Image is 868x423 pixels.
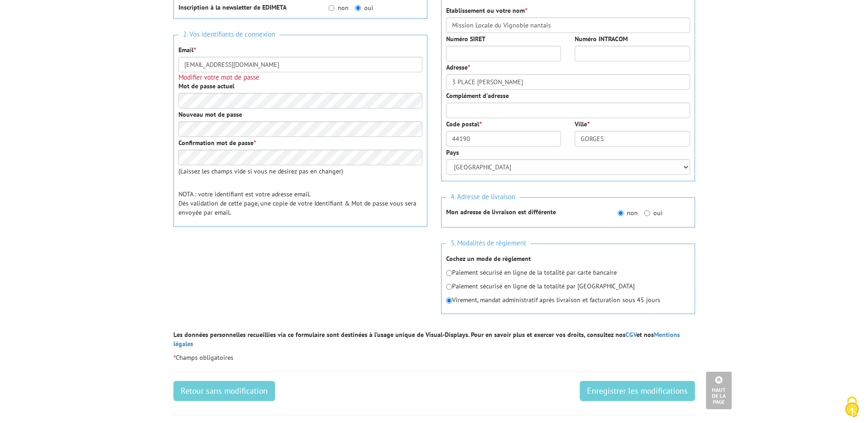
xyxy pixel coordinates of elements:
label: Etablissement ou votre nom [446,6,527,15]
label: Numéro INTRACOM [575,34,628,43]
a: Haut de la page [706,372,732,409]
strong: Mon adresse de livraison est différente [446,208,556,216]
iframe: reCAPTCHA [173,243,313,278]
label: Nouveau mot de passe [178,110,242,119]
p: (Laissez les champs vide si vous ne désirez pas en changer) [178,167,422,176]
label: Ville [575,119,589,129]
span: Modifier votre mot de passe [178,73,259,81]
input: oui [644,210,650,216]
label: non [329,3,349,12]
p: Paiement sécurisé en ligne de la totalité par carte bancaire [446,268,690,277]
p: Paiement sécurisé en ligne de la totalité par [GEOGRAPHIC_DATA] [446,282,690,291]
label: Email [178,45,196,54]
input: non [618,210,624,216]
label: Complément d'adresse [446,91,509,100]
label: non [618,208,638,217]
p: Virement, mandat administratif après livraison et facturation sous 45 jours [446,295,690,304]
img: Cookies (fenêtre modale) [841,396,863,418]
a: Mentions légales [173,331,680,348]
label: Pays [446,148,459,157]
label: Numéro SIRET [446,34,485,43]
label: Adresse [446,63,470,72]
input: oui [355,5,361,11]
button: Cookies (fenêtre modale) [836,392,868,423]
input: non [329,5,334,11]
span: 5. Modalités de règlement [446,237,531,249]
strong: Cochez un mode de règlement [446,255,531,263]
a: Retour sans modification [173,381,275,401]
p: Champs obligatoires [173,353,695,362]
a: CGV [625,331,636,339]
label: Code postal [446,119,481,129]
label: Confirmation mot de passe [178,138,256,147]
label: oui [644,208,663,217]
p: NOTA : votre identifiant est votre adresse email. Dès validation de cette page, une copie de votr... [178,190,422,217]
span: 4. Adresse de livraison [446,191,520,203]
label: oui [355,3,373,12]
input: Enregistrer les modifications [580,381,695,401]
span: 2. Vos identifiants de connexion [178,28,280,41]
strong: Inscription à la newsletter de EDIMETA [178,3,286,11]
label: Mot de passe actuel [178,81,234,91]
strong: Les données personnelles recueillies via ce formulaire sont destinées à l’usage unique de Visual-... [173,331,680,348]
